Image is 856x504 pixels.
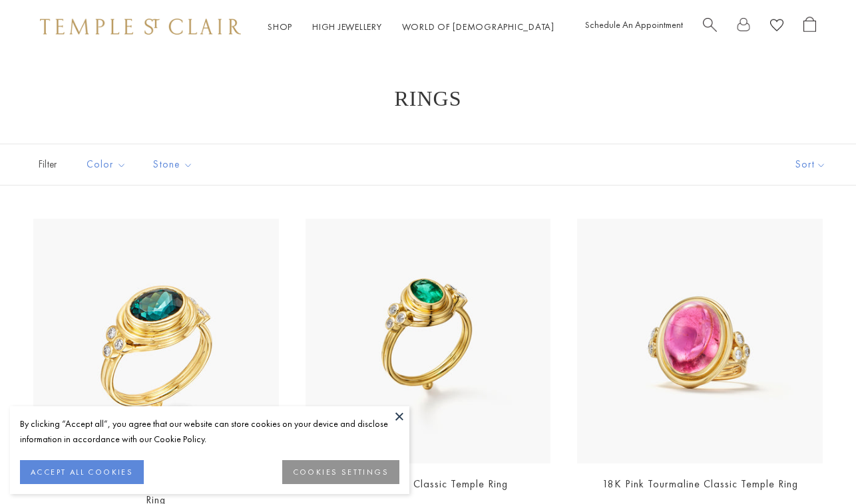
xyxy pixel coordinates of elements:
a: Search [703,17,717,37]
button: Show sort by [765,144,856,185]
button: Stone [143,150,203,180]
button: Color [77,150,136,180]
a: High JewelleryHigh Jewellery [312,21,382,33]
button: ACCEPT ALL COOKIES [20,460,144,484]
a: World of [DEMOGRAPHIC_DATA]World of [DEMOGRAPHIC_DATA] [402,21,554,33]
a: Schedule An Appointment [585,19,683,31]
a: View Wishlist [770,17,783,37]
span: Stone [146,156,203,173]
a: Open Shopping Bag [803,17,816,37]
div: By clicking “Accept all”, you agree that our website can store cookies on your device and disclos... [20,416,399,447]
a: 18K Pink Tourmaline Classic Temple Ring [602,477,798,491]
img: Temple St. Clair [40,19,241,35]
iframe: Gorgias live chat messenger [789,441,843,491]
span: Color [80,156,136,173]
h1: Rings [53,86,803,110]
img: 18K Emerald Classic Temple Ring [306,219,551,464]
button: COOKIES SETTINGS [282,460,399,484]
nav: Main navigation [268,19,554,35]
img: 18K Indicolite Classic Temple Ring [33,219,279,464]
a: 18K Emerald Classic Temple Ring [348,477,508,491]
img: 18K Pink Tourmaline Classic Temple Ring [577,219,823,464]
a: ShopShop [268,21,292,33]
